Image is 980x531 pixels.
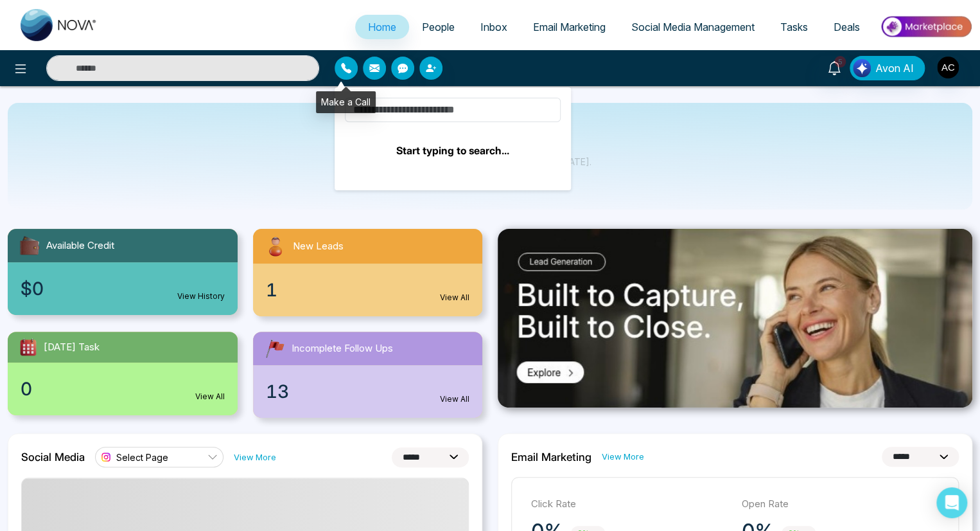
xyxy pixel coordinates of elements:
a: Inbox [468,15,520,39]
a: People [409,15,468,39]
a: View All [440,393,469,405]
a: Social Media Management [618,15,767,39]
a: View More [602,451,644,463]
img: User Avatar [937,57,959,78]
p: Click Rate [531,497,729,512]
span: $0 [21,275,44,302]
img: availableCredit.svg [18,234,41,257]
span: Select Page [116,451,168,464]
span: 0 [21,375,32,402]
span: Incomplete Follow Ups [292,341,393,356]
span: New Leads [293,239,344,254]
img: newLeads.svg [263,234,288,258]
b: Start typing to search... [396,144,509,157]
a: New Leads1View All [245,229,491,316]
p: Open Rate [742,497,940,512]
img: todayTask.svg [18,337,39,357]
span: [DATE] Task [44,340,100,355]
div: Make a Call [316,91,376,113]
span: Social Media Management [631,21,755,33]
span: 5 [834,56,846,67]
span: Avon AI [875,60,914,76]
a: Incomplete Follow Ups13View All [245,332,491,418]
a: Home [355,15,409,39]
span: 13 [266,378,289,405]
span: Home [368,21,396,33]
span: Tasks [780,21,808,33]
a: Tasks [767,15,821,39]
span: Deals [834,21,860,33]
h2: Social Media [21,451,85,464]
div: Open Intercom Messenger [936,487,967,518]
img: . [498,229,972,408]
a: View All [440,292,469,303]
img: Lead Flow [853,59,871,77]
span: 1 [266,276,277,303]
a: Deals [821,15,873,39]
span: Inbox [480,21,507,33]
a: 5 [819,56,850,78]
span: Available Credit [46,239,114,253]
button: Avon AI [850,56,925,80]
img: Market-place.gif [879,12,972,41]
a: View History [177,291,225,302]
h2: Email Marketing [511,451,591,464]
span: Email Marketing [533,21,606,33]
img: followUps.svg [263,337,286,360]
img: instagram [100,451,112,464]
img: Nova CRM Logo [21,9,98,41]
a: View More [234,451,276,464]
a: Email Marketing [520,15,618,39]
span: People [422,21,455,33]
a: View All [195,391,225,402]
